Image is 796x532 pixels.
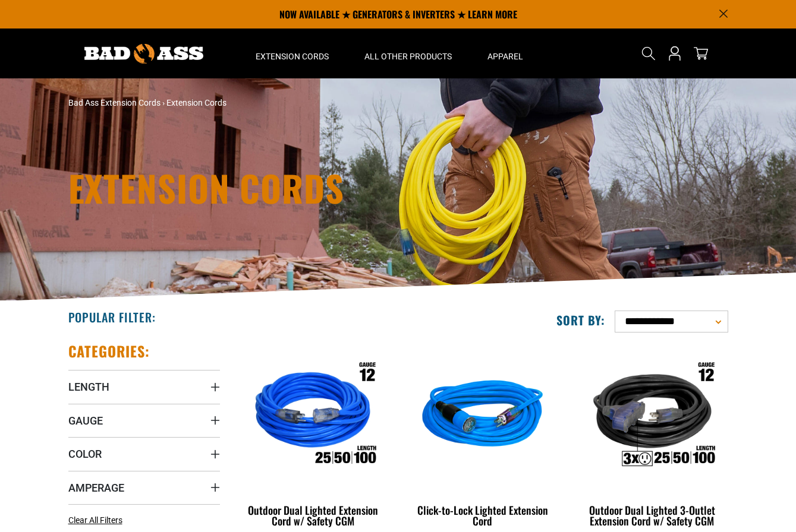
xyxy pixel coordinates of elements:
[68,309,156,325] h2: Popular Filter:
[68,514,127,527] a: Clear All Filters
[577,348,727,484] img: Outdoor Dual Lighted 3-Outlet Extension Cord w/ Safety CGM
[162,98,165,107] span: ›
[408,348,558,484] img: blue
[556,312,605,328] label: Sort by:
[68,170,502,205] h1: Extension Cords
[68,471,220,504] summary: Amperage
[470,28,541,78] summary: Apparel
[166,98,226,107] span: Extension Cords
[68,380,109,394] span: Length
[68,437,220,470] summary: Color
[238,28,347,78] summary: Extension Cords
[487,51,523,62] span: Apparel
[68,414,103,427] span: Gauge
[407,505,558,526] div: Click-to-Lock Lighted Extension Cord
[84,44,203,64] img: Bad Ass Extension Cords
[238,505,389,526] div: Outdoor Dual Lighted Extension Cord w/ Safety CGM
[68,481,124,495] span: Amperage
[68,404,220,437] summary: Gauge
[347,28,470,78] summary: All Other Products
[238,348,388,484] img: Outdoor Dual Lighted Extension Cord w/ Safety CGM
[68,342,150,360] h2: Categories:
[639,44,658,63] summary: Search
[68,97,502,109] nav: breadcrumbs
[364,51,452,62] span: All Other Products
[68,515,122,525] span: Clear All Filters
[256,51,329,62] span: Extension Cords
[68,98,161,107] a: Bad Ass Extension Cords
[68,447,102,461] span: Color
[68,370,220,403] summary: Length
[576,505,728,526] div: Outdoor Dual Lighted 3-Outlet Extension Cord w/ Safety CGM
